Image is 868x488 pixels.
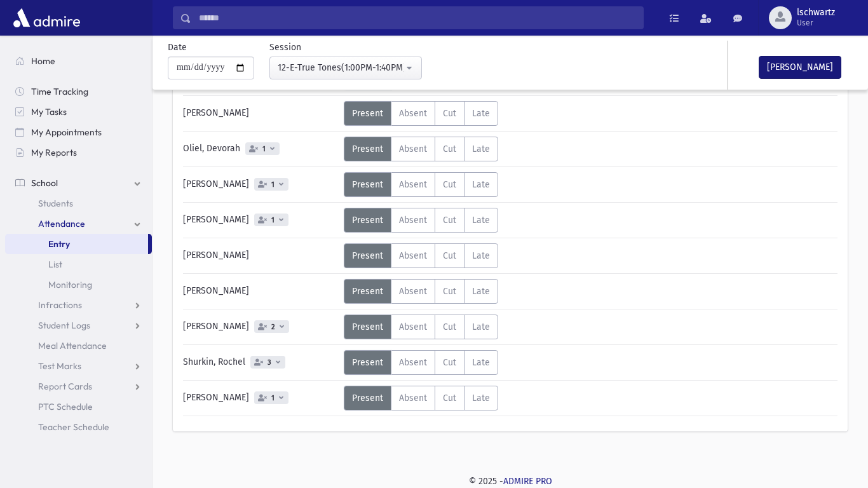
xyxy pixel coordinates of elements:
[177,243,344,268] div: [PERSON_NAME]
[5,315,152,335] a: Student Logs
[269,41,301,54] label: Session
[399,250,427,261] span: Absent
[443,144,456,154] span: Cut
[472,322,490,332] span: Late
[5,335,152,356] a: Meal Attendance
[5,142,152,163] a: My Reports
[5,274,152,295] a: Monitoring
[399,393,427,403] span: Absent
[472,393,490,403] span: Late
[5,254,152,274] a: List
[443,215,456,226] span: Cut
[472,215,490,226] span: Late
[48,259,62,270] span: List
[443,393,456,403] span: Cut
[38,401,93,412] span: PTC Schedule
[399,179,427,190] span: Absent
[265,358,274,367] span: 3
[5,417,152,437] a: Teacher Schedule
[472,144,490,154] span: Late
[269,394,277,402] span: 1
[443,179,456,190] span: Cut
[269,57,422,79] button: 12-E-True Tones(1:00PM-1:40PM)
[399,144,427,154] span: Absent
[344,315,498,339] div: AttTypes
[5,51,152,71] a: Home
[31,106,67,118] span: My Tasks
[443,286,456,297] span: Cut
[278,61,403,74] div: 12-E-True Tones(1:00PM-1:40PM)
[472,286,490,297] span: Late
[38,360,81,372] span: Test Marks
[443,250,456,261] span: Cut
[352,250,383,261] span: Present
[797,18,835,28] span: User
[260,145,268,153] span: 1
[344,208,498,233] div: AttTypes
[10,5,83,30] img: AdmirePro
[399,108,427,119] span: Absent
[168,41,187,54] label: Date
[177,279,344,304] div: [PERSON_NAME]
[5,122,152,142] a: My Appointments
[38,421,109,433] span: Teacher Schedule
[352,108,383,119] span: Present
[38,218,85,229] span: Attendance
[399,322,427,332] span: Absent
[31,126,102,138] span: My Appointments
[38,340,107,351] span: Meal Attendance
[5,213,152,234] a: Attendance
[48,279,92,290] span: Monitoring
[443,322,456,332] span: Cut
[177,172,344,197] div: [PERSON_NAME]
[472,179,490,190] span: Late
[344,137,498,161] div: AttTypes
[269,216,277,224] span: 1
[5,376,152,396] a: Report Cards
[5,193,152,213] a: Students
[344,279,498,304] div: AttTypes
[352,144,383,154] span: Present
[38,198,73,209] span: Students
[352,215,383,226] span: Present
[38,381,92,392] span: Report Cards
[443,108,456,119] span: Cut
[5,396,152,417] a: PTC Schedule
[5,173,152,193] a: School
[31,86,88,97] span: Time Tracking
[352,286,383,297] span: Present
[269,180,277,189] span: 1
[177,315,344,339] div: [PERSON_NAME]
[5,295,152,315] a: Infractions
[31,55,55,67] span: Home
[31,177,58,189] span: School
[472,108,490,119] span: Late
[352,393,383,403] span: Present
[759,56,841,79] button: [PERSON_NAME]
[177,350,344,375] div: Shurkin, Rochel
[443,357,456,368] span: Cut
[399,215,427,226] span: Absent
[352,322,383,332] span: Present
[399,286,427,297] span: Absent
[173,475,848,488] div: © 2025 -
[191,6,643,29] input: Search
[344,172,498,197] div: AttTypes
[472,357,490,368] span: Late
[5,356,152,376] a: Test Marks
[177,208,344,233] div: [PERSON_NAME]
[177,101,344,126] div: [PERSON_NAME]
[797,8,835,18] span: lschwartz
[269,323,278,331] span: 2
[399,357,427,368] span: Absent
[38,320,90,331] span: Student Logs
[344,243,498,268] div: AttTypes
[177,386,344,410] div: [PERSON_NAME]
[177,137,344,161] div: Oliel, Devorah
[38,299,82,311] span: Infractions
[5,234,148,254] a: Entry
[472,250,490,261] span: Late
[48,238,70,250] span: Entry
[344,101,498,126] div: AttTypes
[5,102,152,122] a: My Tasks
